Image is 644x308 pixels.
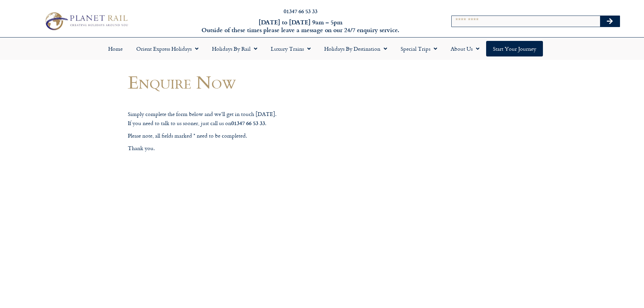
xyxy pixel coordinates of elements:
a: Holidays by Destination [317,41,394,56]
p: Please note, all fields marked * need to be completed. [128,132,381,140]
nav: Menu [3,41,641,56]
a: Holidays by Rail [205,41,264,56]
p: Simply complete the form below and we’ll get in touch [DATE]. If you need to talk to us sooner, j... [128,110,381,127]
img: Planet Rail Train Holidays Logo [42,10,130,32]
a: Start your Journey [486,41,543,56]
a: Home [101,41,129,56]
a: 01347 66 53 33 [284,7,317,15]
a: Orient Express Holidays [129,41,205,56]
a: Special Trips [394,41,444,56]
button: Search [600,16,620,27]
p: Thank you. [128,144,381,153]
h1: Enquire Now [128,72,381,92]
a: About Us [444,41,486,56]
h6: [DATE] to [DATE] 9am – 5pm Outside of these times please leave a message on our 24/7 enquiry serv... [173,18,428,34]
a: Luxury Trains [264,41,317,56]
strong: 01347 66 53 33 [231,119,265,127]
